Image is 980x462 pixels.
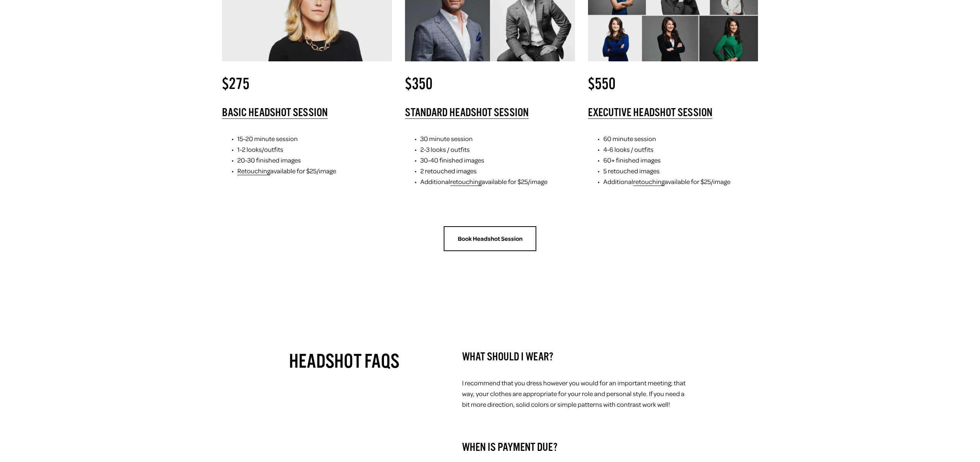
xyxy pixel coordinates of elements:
p: 1-2 looks/outfits [237,144,392,155]
a: Book Headshot Session [444,226,536,252]
h3: $550 [588,75,616,93]
p: 20-30 finished images [237,155,392,165]
p: I recommend that you dress however you would for an important meeting; that way, your clothes are... [462,377,691,409]
h4: WHEN IS PAYMENT DUE? [462,439,691,455]
p: 5 retouched images [603,165,758,176]
h4: What SHOULD I WEAR? [462,349,691,365]
p: available for $25/image [237,165,392,176]
p: 60+ finished images [603,155,758,165]
p: 15-20 minute session [237,133,392,144]
p: 2-3 looks / outfits [420,144,575,155]
a: executive headshot session [588,105,712,119]
p: Additional available for $25/image [603,176,758,187]
h3: $350 [405,75,433,93]
p: Additional available for $25/image [420,176,575,187]
p: 60 minute session [603,133,758,144]
a: retouching [633,177,665,186]
a: retouching [450,177,482,186]
p: 2 retouched images [420,165,575,176]
h2: Headshot FAQs [289,349,449,375]
a: standard headshot session [405,105,529,119]
p: 30-40 finished images [420,155,575,165]
p: 4-6 looks / outfits [603,144,758,155]
h3: $275 [222,75,250,93]
a: Retouching [237,166,270,175]
p: 30 minute session [420,133,575,144]
a: Basic Headshot Session [222,105,328,119]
